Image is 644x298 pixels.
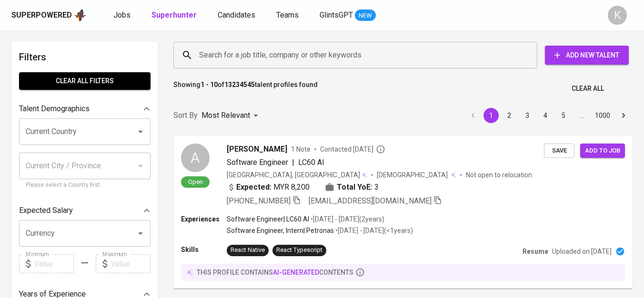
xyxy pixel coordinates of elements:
p: Please select a Country first [26,181,144,190]
span: [DEMOGRAPHIC_DATA] [377,170,449,180]
p: Expected Salary [19,205,73,216]
button: Clear All [568,80,608,97]
p: Not open to relocation [466,170,532,180]
nav: pagination navigation [464,108,633,123]
svg: By Malaysia recruiter [376,144,385,154]
button: page 1 [483,108,499,123]
button: Add to job [580,144,625,158]
span: Open [184,178,207,186]
div: Talent Demographics [19,99,151,118]
div: Most Relevant [201,107,262,125]
input: Value [111,254,151,273]
p: Resume [523,247,548,256]
p: Experiences [181,214,227,224]
h6: Filters [19,49,151,65]
div: MYR 8,200 [227,182,310,193]
span: Save [549,145,570,156]
div: React Typescript [276,246,322,255]
button: Go to page 2 [502,108,517,123]
button: Go to page 5 [556,108,571,123]
div: Expected Salary [19,201,151,220]
button: Go to page 4 [538,108,553,123]
div: K [608,6,627,25]
span: [PERSON_NAME] [227,144,287,155]
p: Uploaded on [DATE] [552,247,612,256]
span: Add New Talent [553,49,621,61]
span: NEW [355,11,376,20]
button: Open [134,125,147,138]
div: A [181,144,210,172]
p: Most Relevant [201,110,250,121]
p: Skills [181,245,227,254]
button: Clear All filters [19,72,151,90]
a: Jobs [113,10,132,21]
a: Superhunter [151,10,199,21]
a: Teams [276,10,301,21]
div: [GEOGRAPHIC_DATA], [GEOGRAPHIC_DATA] [227,170,367,180]
button: Open [134,227,147,240]
p: Talent Demographics [19,103,90,115]
p: • [DATE] - [DATE] ( 2 years ) [309,214,384,224]
b: Superhunter [151,10,197,19]
p: • [DATE] - [DATE] ( <1 years ) [334,226,413,235]
span: LC60 AI [298,158,324,167]
span: Teams [276,10,299,19]
p: Software Engineer | LC60 AI [227,214,309,224]
b: Total YoE: [337,182,372,193]
div: React Native [231,246,265,255]
span: 3 [374,182,379,193]
div: Superpowered [11,10,72,21]
p: Showing of talent profiles found [173,80,318,97]
a: Superpoweredapp logo [11,8,87,22]
span: AI-generated [273,269,319,276]
span: Software Engineer [227,158,288,167]
a: GlintsGPT NEW [320,10,376,21]
p: Sort By [173,110,198,121]
a: AOpen[PERSON_NAME]1 NoteContacted [DATE]Software Engineer|LC60 AI[GEOGRAPHIC_DATA], [GEOGRAPHIC_D... [173,136,633,288]
span: | [292,157,294,168]
b: 1 - 10 [201,81,218,88]
button: Go to page 1000 [592,108,613,123]
div: … [574,111,589,120]
span: Add to job [585,145,620,156]
span: Clear All [572,83,604,95]
b: 13234545 [224,81,255,88]
span: Clear All filters [27,75,143,87]
img: app logo [74,8,87,22]
button: Add New Talent [545,46,629,65]
button: Go to page 3 [520,108,535,123]
button: Go to next page [616,108,631,123]
button: Save [544,144,574,158]
p: Software Engineer, Intern | Petronas [227,226,334,235]
span: GlintsGPT [320,10,353,19]
span: 1 Note [291,144,311,154]
span: [PHONE_NUMBER] [227,196,291,205]
input: Value [34,254,74,273]
span: Candidates [218,10,255,19]
b: Expected: [236,182,272,193]
a: Candidates [218,10,257,21]
span: Jobs [113,10,131,19]
p: this profile contains contents [197,268,353,277]
span: [EMAIL_ADDRESS][DOMAIN_NAME] [309,196,432,205]
span: Contacted [DATE] [320,144,385,154]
